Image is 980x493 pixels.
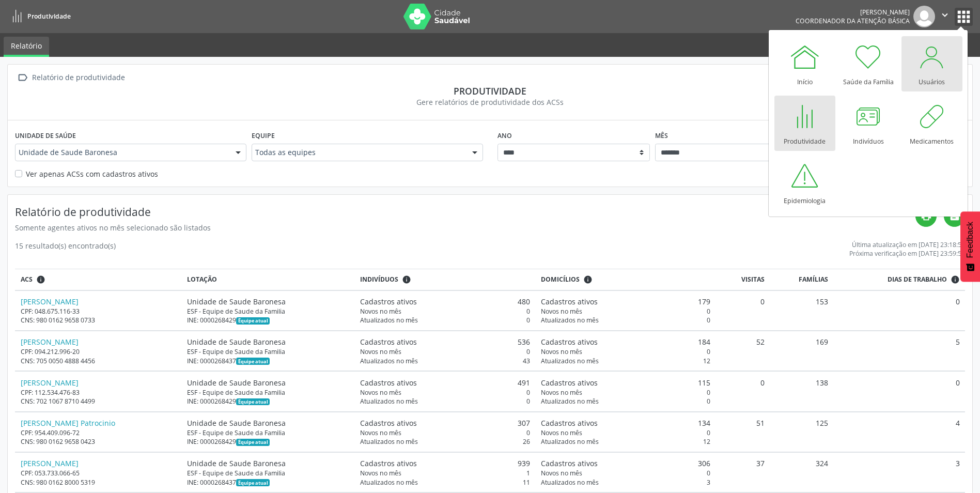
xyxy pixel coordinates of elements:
[838,96,899,151] a: Indivíduos
[360,418,530,428] div: 307
[360,296,530,307] div: 480
[187,357,349,365] div: INE: 0000268437
[21,347,177,356] div: CPF: 094.212.996-20
[541,388,710,397] div: 0
[901,96,962,151] a: Medicamentos
[951,275,960,284] i: Dias em que o(a) ACS fez pelo menos uma visita, ou ficha de cadastro individual ou cadastro domic...
[360,437,418,446] span: Atualizados no mês
[36,275,45,284] i: ACSs que estiveram vinculados a uma UBS neste período, mesmo sem produtividade.
[360,377,417,388] span: Cadastros ativos
[541,437,599,446] span: Atualizados no mês
[360,296,417,307] span: Cadastros ativos
[655,128,668,144] label: Mês
[360,428,401,437] span: Novos no mês
[360,307,530,316] div: 0
[497,128,512,144] label: Ano
[26,168,158,179] label: Ver apenas ACSs com cadastros ativos
[583,275,593,284] i: <div class="text-left"> <div> <strong>Cadastros ativos:</strong> Cadastros que estão vinculados a...
[15,206,915,219] h4: Relatório de produtividade
[960,211,980,282] button: Feedback - Mostrar pesquisa
[955,8,973,26] button: apps
[21,388,177,397] div: CPF: 112.534.476-83
[796,8,910,17] div: [PERSON_NAME]
[236,358,270,365] span: Esta é a equipe atual deste Agente
[541,428,582,437] span: Novos no mês
[770,452,833,492] td: 324
[187,336,349,347] div: Unidade de Saude Baronesa
[187,377,349,388] div: Unidade de Saude Baronesa
[774,155,835,210] a: Epidemiologia
[541,469,710,477] div: 0
[541,347,582,356] span: Novos no mês
[187,478,349,487] div: INE: 0000268437
[360,469,530,477] div: 1
[541,357,599,365] span: Atualizados no mês
[360,336,417,347] span: Cadastros ativos
[541,316,710,325] div: 0
[360,347,401,356] span: Novos no mês
[187,388,349,397] div: ESF - Equipe de Saude da Familia
[15,70,30,85] i: 
[27,12,71,21] span: Produtividade
[541,307,710,316] div: 0
[541,418,598,428] span: Cadastros ativos
[187,469,349,477] div: ESF - Equipe de Saude da Familia
[716,331,770,371] td: 52
[21,469,177,477] div: CPF: 053.733.066-65
[21,337,79,347] a: [PERSON_NAME]
[716,452,770,492] td: 37
[15,85,965,97] div: Produtividade
[774,36,835,91] a: Início
[360,388,530,397] div: 0
[21,418,115,428] a: [PERSON_NAME] Patrocinio
[541,307,582,316] span: Novos no mês
[21,316,177,325] div: CNS: 980 0162 9658 0733
[15,97,965,107] div: Gere relatórios de produtividade dos ACSs
[187,316,349,325] div: INE: 0000268429
[541,397,710,406] div: 0
[360,397,530,406] div: 0
[236,398,270,406] span: Esta é a equipe atual deste Agente
[360,437,530,446] div: 26
[15,240,116,258] div: 15 resultado(s) encontrado(s)
[360,347,530,356] div: 0
[252,128,275,144] label: Equipe
[716,290,770,331] td: 0
[21,428,177,437] div: CPF: 954.409.096-72
[187,437,349,446] div: INE: 0000268429
[774,96,835,151] a: Produtividade
[15,222,915,233] div: Somente agentes ativos no mês selecionado são listados
[187,296,349,307] div: Unidade de Saude Baronesa
[360,428,530,437] div: 0
[770,331,833,371] td: 169
[21,307,177,316] div: CPF: 048.675.116-33
[913,6,935,27] img: img
[360,458,530,469] div: 939
[770,290,833,331] td: 153
[236,479,270,486] span: Esta é a equipe atual deste Agente
[541,458,710,469] div: 306
[541,336,710,347] div: 184
[716,412,770,452] td: 51
[541,388,582,397] span: Novos no mês
[15,128,76,144] label: Unidade de saúde
[833,331,965,371] td: 5
[255,147,462,158] span: Todas as equipes
[541,275,580,284] span: Domicílios
[770,371,833,411] td: 138
[716,269,770,290] th: Visitas
[939,9,951,21] i: 
[187,397,349,406] div: INE: 0000268429
[4,37,49,57] a: Relatório
[30,70,127,85] div: Relatório de produtividade
[360,316,530,325] div: 0
[187,418,349,428] div: Unidade de Saude Baronesa
[360,478,530,487] div: 11
[770,412,833,452] td: 125
[15,70,127,85] a:  Relatório de produtividade
[716,371,770,411] td: 0
[21,437,177,446] div: CNS: 980 0162 9658 0423
[360,357,418,365] span: Atualizados no mês
[236,317,270,325] span: Esta é a equipe atual deste Agente
[541,397,599,406] span: Atualizados no mês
